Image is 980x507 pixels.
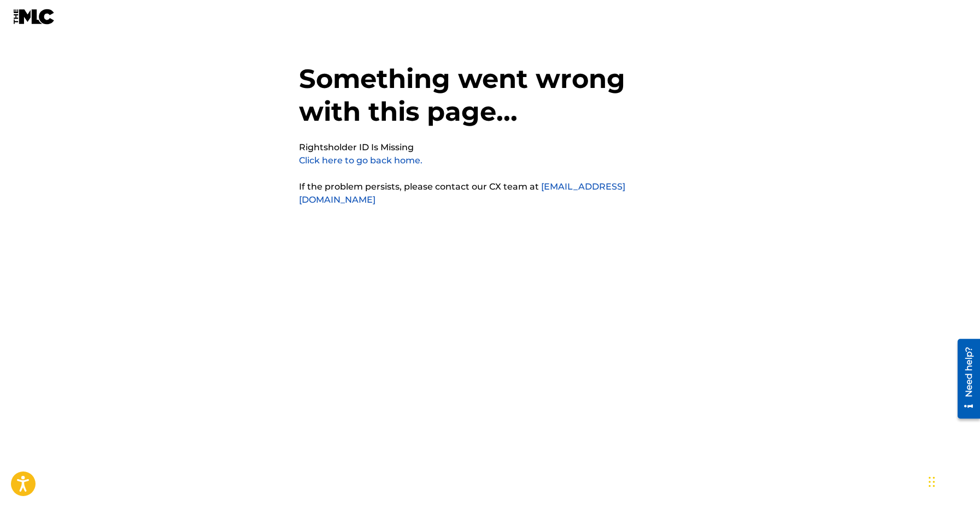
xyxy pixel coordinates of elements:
[299,141,414,154] pre: Rightsholder ID Is Missing
[925,455,980,507] iframe: Chat Widget
[13,9,55,25] img: MLC Logo
[949,335,980,423] iframe: Resource Center
[299,155,422,166] a: Click here to go back home.
[299,62,682,141] h1: Something went wrong with this page...
[929,465,935,498] div: Drag
[299,181,625,205] a: [EMAIL_ADDRESS][DOMAIN_NAME]
[299,180,682,207] p: If the problem persists, please contact our CX team at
